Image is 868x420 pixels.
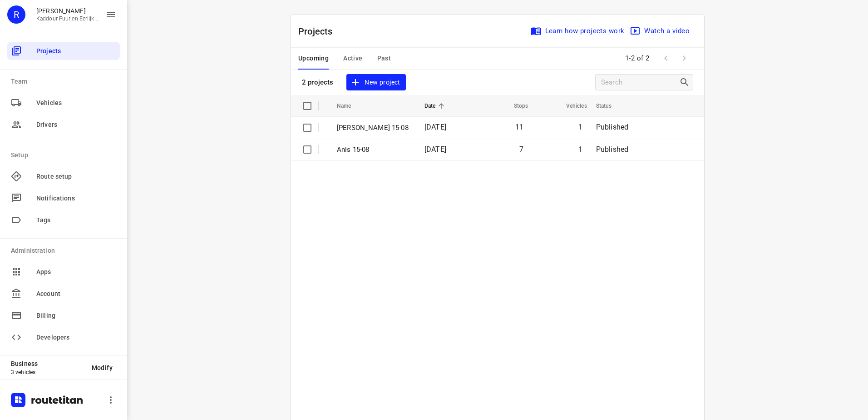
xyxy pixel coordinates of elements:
[7,285,120,303] div: Account
[679,77,693,88] div: Search
[657,49,675,67] span: Previous Page
[7,5,25,24] div: R
[36,15,98,22] p: Kaddour Puur en Eerlijk Vlees B.V.
[7,115,120,134] div: Drivers
[596,123,629,131] span: Published
[337,123,411,133] p: Anwar 15-08
[7,263,120,281] div: Apps
[7,328,120,346] div: Developers
[621,49,653,68] span: 1-2 of 2
[377,53,391,64] span: Past
[7,94,120,112] div: Vehicles
[298,25,340,38] p: Projects
[424,100,448,111] span: Date
[578,145,582,154] span: 1
[36,46,116,56] span: Projects
[337,100,363,111] span: Name
[84,360,120,376] button: Modify
[11,150,120,160] p: Setup
[424,145,446,154] span: [DATE]
[36,289,116,299] span: Account
[36,172,116,181] span: Route setup
[11,246,120,255] p: Administration
[36,215,116,225] span: Tags
[92,364,113,371] span: Modify
[302,78,333,86] p: 2 projects
[7,42,120,60] div: Projects
[578,123,582,131] span: 1
[424,123,446,131] span: [DATE]
[36,98,116,108] span: Vehicles
[7,167,120,185] div: Route setup
[346,74,405,91] button: New project
[7,306,120,325] div: Billing
[36,120,116,130] span: Drivers
[11,369,84,375] p: 3 vehicles
[596,145,629,154] span: Published
[36,267,116,277] span: Apps
[7,189,120,207] div: Notifications
[502,100,528,111] span: Stops
[36,7,98,15] p: Rachid Kaddour
[337,145,411,155] p: Anis 15-08
[36,333,116,342] span: Developers
[601,75,679,90] input: Search projects
[675,49,693,67] span: Next Page
[7,211,120,229] div: Tags
[11,360,84,367] p: Business
[596,100,624,111] span: Status
[554,100,587,111] span: Vehicles
[519,145,523,154] span: 7
[298,53,329,64] span: Upcoming
[515,123,523,131] span: 11
[11,77,120,86] p: Team
[343,53,362,64] span: Active
[36,194,116,203] span: Notifications
[36,311,116,320] span: Billing
[352,77,400,88] span: New project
